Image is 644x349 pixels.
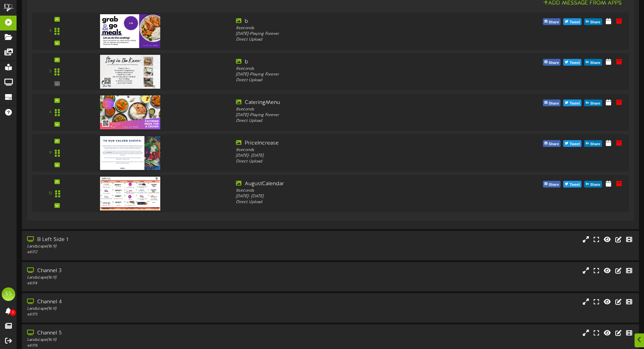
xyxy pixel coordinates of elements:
[568,181,581,189] span: Tweet
[568,140,581,148] span: Tweet
[236,180,474,188] div: AugustCalendar
[584,140,602,147] button: Share
[236,66,474,72] div: 8 seconds
[100,136,160,170] img: b627a6a1-dda2-49d5-b432-45745f1708dc.jpg
[547,140,560,148] span: Share
[589,19,602,26] span: Share
[563,181,581,188] button: Tweet
[563,140,581,147] button: Tweet
[236,37,474,43] div: Direct Upload
[563,100,581,106] button: Tweet
[27,306,274,312] div: Landscape ( 16:9 )
[49,191,52,196] div: 12
[27,329,274,337] div: Channel 5
[584,59,602,66] button: Share
[27,275,274,281] div: Landscape ( 16:9 )
[49,150,52,156] div: 8
[236,72,474,78] div: [DATE] - Playing Forever
[236,112,474,118] div: [DATE] - Playing Forever
[27,281,274,286] div: # 6174
[547,59,560,67] span: Share
[236,147,474,153] div: 8 seconds
[236,25,474,31] div: 8 seconds
[547,181,560,189] span: Share
[563,59,581,66] button: Tweet
[236,153,474,159] div: [DATE] - [DATE]
[100,177,160,211] img: 3ade5c6c-c4ec-418e-8ebb-351d3d0cb2f6.jpg
[10,309,16,316] span: 0
[27,343,274,349] div: # 6176
[547,19,560,26] span: Share
[589,59,602,67] span: Share
[100,55,160,89] img: 70d09420-34d8-4fab-bcc7-971694204a2e.jpg
[589,140,602,148] span: Share
[100,95,160,129] img: 74e2533d-2512-4fea-8975-398f7c3e2082.jpg
[236,118,474,124] div: Direct Upload
[568,19,581,26] span: Tweet
[27,337,274,343] div: Landscape ( 16:9 )
[547,100,560,107] span: Share
[543,181,561,188] button: Share
[589,100,602,107] span: Share
[27,244,274,249] div: Landscape ( 16:9 )
[543,18,561,25] button: Share
[543,59,561,66] button: Share
[568,59,581,67] span: Tweet
[2,287,15,301] div: SS
[584,100,602,106] button: Share
[236,58,474,66] div: b
[236,107,474,112] div: 8 seconds
[543,100,561,106] button: Share
[27,236,274,244] div: B Left Side 1
[236,188,474,194] div: 8 seconds
[584,181,602,188] button: Share
[100,14,160,48] img: fcf5443f-16a0-4e3c-bbc4-e4fd74c0d080slide1.jpg
[589,181,602,189] span: Share
[563,18,581,25] button: Tweet
[236,139,474,147] div: PriceIncrease
[49,109,52,115] div: 6
[236,78,474,83] div: Direct Upload
[27,312,274,318] div: # 6175
[27,298,274,306] div: Channel 4
[236,99,474,107] div: CateringMenu
[236,199,474,205] div: Direct Upload
[27,267,274,275] div: Channel 3
[236,18,474,25] div: b
[584,18,602,25] button: Share
[236,194,474,199] div: [DATE] - [DATE]
[543,140,561,147] button: Share
[236,159,474,165] div: Direct Upload
[236,31,474,37] div: [DATE] - Playing Forever
[568,100,581,107] span: Tweet
[27,249,274,255] div: # 6172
